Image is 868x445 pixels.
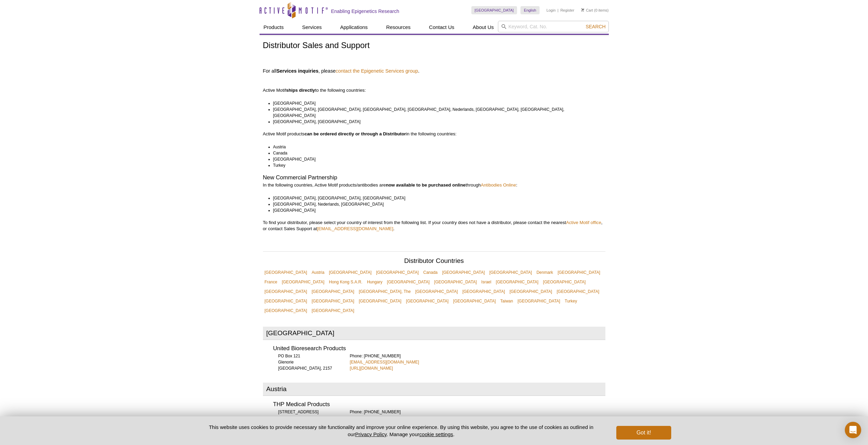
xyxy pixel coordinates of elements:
[263,41,605,51] h1: Distributor Sales and Support
[305,131,406,136] strong: can be ordered directly or through a Distributor
[586,24,605,29] span: Search
[469,21,498,34] a: About Us
[331,8,399,14] h2: Enabling Epigenetics Research
[546,8,556,13] a: Login
[432,277,479,287] a: [GEOGRAPHIC_DATA]
[310,268,326,277] a: Austria
[481,182,516,188] a: Antibodies Online
[350,359,419,365] a: [EMAIL_ADDRESS][DOMAIN_NAME]
[263,175,605,181] h2: New Commercial Partnership
[317,226,394,231] a: [EMAIL_ADDRESS][DOMAIN_NAME]
[845,422,861,438] div: Open Intercom Messenger
[581,6,609,14] li: (0 items)
[273,353,341,371] div: PO Box 121 Glenorie [GEOGRAPHIC_DATA], 2157
[581,8,593,13] a: Cart
[273,402,605,407] h3: THP Medical Products
[563,296,579,306] a: Turkey
[263,220,605,232] p: To find your distributor, please select your country of interest from the following list. If your...
[263,306,309,315] a: [GEOGRAPHIC_DATA]
[499,296,515,306] a: Taiwan
[357,296,403,306] a: [GEOGRAPHIC_DATA]
[471,6,517,14] a: [GEOGRAPHIC_DATA]
[276,68,318,74] strong: Services inquiries
[357,287,412,296] a: [GEOGRAPHIC_DATA], The
[263,327,605,340] h2: [GEOGRAPHIC_DATA]
[498,21,609,32] input: Keyword, Cat. No.
[385,277,431,287] a: [GEOGRAPHIC_DATA]
[280,277,326,287] a: [GEOGRAPHIC_DATA]
[260,21,288,34] a: Products
[263,258,605,266] h2: Distributor Countries
[350,353,605,371] div: Phone: [PHONE_NUMBER]
[422,268,439,277] a: Canada
[374,268,421,277] a: [GEOGRAPHIC_DATA]
[404,296,450,306] a: [GEOGRAPHIC_DATA]
[365,277,384,287] a: Hungary
[327,268,373,277] a: [GEOGRAPHIC_DATA]
[350,409,605,433] div: Phone: [PHONE_NUMBER] Fax: [PHONE_NUMBER]
[298,21,326,34] a: Services
[273,162,599,168] li: Turkey
[355,431,386,437] a: Privacy Policy
[273,150,599,156] li: Canada
[263,268,309,277] a: [GEOGRAPHIC_DATA]
[452,296,498,306] a: [GEOGRAPHIC_DATA]
[336,68,418,74] a: contact the Epigenetic Services group
[616,426,671,440] button: Got it!
[273,201,599,207] li: [GEOGRAPHIC_DATA], Nederlands, [GEOGRAPHIC_DATA]
[273,409,341,427] div: [STREET_ADDRESS] [GEOGRAPHIC_DATA] A-1210
[197,424,605,438] p: This website uses cookies to provide necessary site functionality and improve your online experie...
[560,8,574,13] a: Register
[494,277,540,287] a: [GEOGRAPHIC_DATA]
[508,287,554,296] a: [GEOGRAPHIC_DATA]
[461,287,507,296] a: [GEOGRAPHIC_DATA]
[581,8,584,12] img: Your Cart
[263,182,605,188] p: In the following countries, Active Motif products/antibodies are through :
[541,277,587,287] a: [GEOGRAPHIC_DATA]
[413,287,459,296] a: [GEOGRAPHIC_DATA]
[584,24,607,30] button: Search
[535,268,555,277] a: Denmark
[350,365,393,371] a: [URL][DOMAIN_NAME]
[286,88,315,93] strong: ships directly
[327,277,364,287] a: Hong Kong S.A.R.
[310,296,356,306] a: [GEOGRAPHIC_DATA]
[263,131,605,137] p: Active Motif products in the following countries:
[263,277,279,287] a: France
[516,296,562,306] a: [GEOGRAPHIC_DATA]
[425,21,458,34] a: Contact Us
[520,6,540,14] a: English
[273,207,599,213] li: [GEOGRAPHIC_DATA]
[555,287,601,296] a: [GEOGRAPHIC_DATA]
[273,100,599,106] li: [GEOGRAPHIC_DATA]
[273,144,599,150] li: Austria
[263,296,309,306] a: [GEOGRAPHIC_DATA]
[273,119,599,125] li: [GEOGRAPHIC_DATA], [GEOGRAPHIC_DATA]
[558,6,559,14] li: |
[480,277,493,287] a: Israel
[263,75,605,93] p: Active Motif to the following countries:
[263,287,309,296] a: [GEOGRAPHIC_DATA]
[310,287,356,296] a: [GEOGRAPHIC_DATA]
[273,106,599,119] li: [GEOGRAPHIC_DATA], [GEOGRAPHIC_DATA], [GEOGRAPHIC_DATA], [GEOGRAPHIC_DATA], Nederlands, [GEOGRAPH...
[273,346,605,352] h3: United Bioresearch Products
[273,195,599,201] li: [GEOGRAPHIC_DATA], [GEOGRAPHIC_DATA], [GEOGRAPHIC_DATA]
[488,268,534,277] a: [GEOGRAPHIC_DATA]
[273,156,599,162] li: [GEOGRAPHIC_DATA]
[566,220,601,225] a: Active Motif office
[336,21,372,34] a: Applications
[263,68,605,74] h4: For all , please .
[263,383,605,396] h2: Austria
[310,306,356,315] a: [GEOGRAPHIC_DATA]
[419,431,453,437] button: cookie settings
[556,268,602,277] a: [GEOGRAPHIC_DATA]
[440,268,486,277] a: [GEOGRAPHIC_DATA]
[386,182,466,188] strong: now available to be purchased online
[382,21,415,34] a: Resources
